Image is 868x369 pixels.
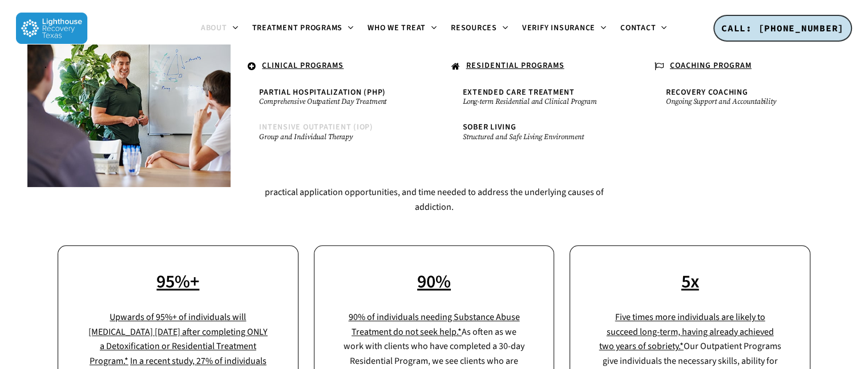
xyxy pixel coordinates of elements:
a: . [39,56,219,76]
span: Sober Living [463,121,516,133]
a: Partial Hospitalization (PHP)Comprehensive Outpatient Day Treatment [253,83,411,112]
a: 90% [417,269,451,295]
span: . [45,60,47,71]
a: Who We Treat [361,24,444,33]
span: Who We Treat [368,22,426,34]
a: Extended Care TreatmentLong-term Residential and Clinical Program [457,83,615,112]
small: Long-term Residential and Clinical Program [463,97,609,106]
span: Partial Hospitalization (PHP) [259,87,386,98]
a: 95%+ [156,269,199,295]
small: Ongoing Support and Accountability [666,97,812,106]
a: Resources [444,24,515,33]
span: About [201,22,227,34]
a: CALL: [PHONE_NUMBER] [713,15,852,42]
u: COACHING PROGRAM [670,60,752,71]
a: Intensive Outpatient (IOP)Group and Individual Therapy [253,117,411,147]
span: CALL: [PHONE_NUMBER] [721,22,844,34]
a: Recovery CoachingOngoing Support and Accountability [660,83,818,112]
a: Upwards of 95%+ of individuals will [MEDICAL_DATA] [DATE] after completing ONLY a Detoxification ... [88,311,268,367]
a: Contact [613,24,674,33]
span: Treatment Programs [252,22,343,34]
span: Resources [451,22,497,34]
a: About [194,24,245,33]
u: CLINICAL PROGRAMS [262,60,344,71]
a: Five times more individuals are likely to succeed long-term, having already achieved two years of... [599,311,774,352]
span: Verify Insurance [522,22,595,34]
span: Extended Care Treatment [463,87,575,98]
a: COACHING PROGRAM [649,56,829,78]
span: Recovery Coaching [666,87,748,98]
span: Contact [620,22,656,34]
a: Treatment Programs [245,24,361,33]
img: Lighthouse Recovery Texas [16,13,87,44]
small: Comprehensive Outpatient Day Treatment [259,97,405,106]
a: Sober LivingStructured and Safe Living Environment [457,117,615,147]
a: RESIDENTIAL PROGRAMS [446,56,626,78]
a: 90% of individuals needing Substance Abuse Treatment do not seek help.* [348,311,519,338]
u: RESIDENTIAL PROGRAMS [466,60,564,71]
a: Verify Insurance [515,24,613,33]
small: Group and Individual Therapy [259,132,405,141]
a: CLINICAL PROGRAMS [242,56,422,78]
a: 5x [681,269,699,295]
small: Structured and Safe Living Environment [463,132,609,141]
span: Intensive Outpatient (IOP) [259,121,373,133]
